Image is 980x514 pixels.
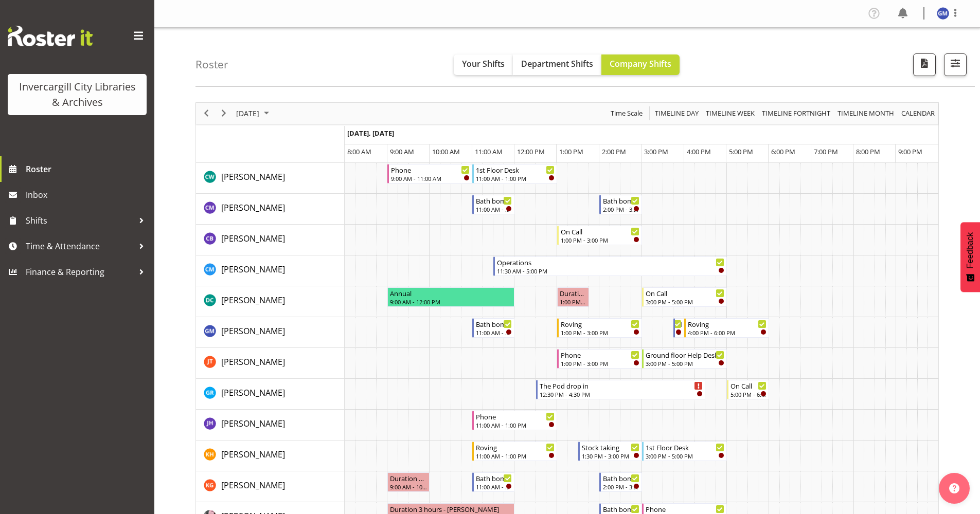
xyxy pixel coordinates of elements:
[26,264,134,280] span: Finance & Reporting
[561,350,639,360] div: Phone
[221,448,285,461] a: [PERSON_NAME]
[26,161,149,177] span: Roster
[196,471,345,502] td: Katie Greene resource
[476,174,555,182] div: 11:00 AM - 1:00 PM
[900,107,937,120] button: Month
[221,295,285,306] span: [PERSON_NAME]
[221,387,285,398] span: [PERSON_NAME]
[476,421,555,429] div: 11:00 AM - 1:00 PM
[221,480,285,491] span: [PERSON_NAME]
[221,356,285,368] span: [PERSON_NAME]
[557,226,642,245] div: Chris Broad"s event - On Call Begin From Thursday, October 2, 2025 at 1:00:00 PM GMT+13:00 Ends A...
[196,317,345,348] td: Gabriel McKay Smith resource
[497,257,724,267] div: Operations
[900,107,936,120] span: calendar
[475,147,503,156] span: 11:00 AM
[578,442,642,461] div: Kaela Harley"s event - Stock taking Begin From Thursday, October 2, 2025 at 1:30:00 PM GMT+13:00 ...
[536,380,706,399] div: Grace Roscoe-Squires"s event - The Pod drop in Begin From Thursday, October 2, 2025 at 12:30:00 P...
[517,147,545,156] span: 12:00 PM
[937,7,949,20] img: gabriel-mckay-smith11662.jpg
[557,349,642,369] div: Glen Tomlinson"s event - Phone Begin From Thursday, October 2, 2025 at 1:00:00 PM GMT+13:00 Ends ...
[233,103,275,124] div: October 2, 2025
[560,298,586,306] div: 1:00 PM - 1:45 PM
[949,483,959,493] img: help-xxl-2.png
[476,442,555,452] div: Roving
[654,107,700,120] span: Timeline Day
[196,286,345,317] td: Donald Cunningham resource
[196,379,345,410] td: Grace Roscoe-Squires resource
[898,147,922,156] span: 9:00 PM
[677,319,682,329] div: New book tagging
[609,107,645,120] button: Time Scale
[476,205,512,213] div: 11:00 AM - 12:00 PM
[472,164,557,183] div: Catherine Wilson"s event - 1st Floor Desk Begin From Thursday, October 2, 2025 at 11:00:00 AM GMT...
[599,472,642,492] div: Katie Greene"s event - Bath bombs Begin From Thursday, October 2, 2025 at 2:00:00 PM GMT+13:00 En...
[215,103,233,124] div: next period
[610,58,671,69] span: Company Shifts
[642,442,727,461] div: Kaela Harley"s event - 1st Floor Desk Begin From Thursday, October 2, 2025 at 3:00:00 PM GMT+13:0...
[729,147,753,156] span: 5:00 PM
[221,418,285,429] span: [PERSON_NAME]
[476,328,512,337] div: 11:00 AM - 12:00 PM
[653,107,701,120] button: Timeline Day
[221,202,285,213] span: [PERSON_NAME]
[646,350,724,360] div: Ground floor Help Desk
[557,318,642,338] div: Gabriel McKay Smith"s event - Roving Begin From Thursday, October 2, 2025 at 1:00:00 PM GMT+13:00...
[561,328,639,337] div: 1:00 PM - 3:00 PM
[761,107,831,120] span: Timeline Fortnight
[390,147,414,156] span: 9:00 AM
[196,225,345,255] td: Chris Broad resource
[221,479,285,491] a: [PERSON_NAME]
[476,195,512,206] div: Bath bombs
[646,298,724,306] div: 3:00 PM - 5:00 PM
[391,174,470,182] div: 9:00 AM - 11:00 AM
[646,504,724,514] div: Phone
[601,54,680,75] button: Company Shifts
[642,287,727,307] div: Donald Cunningham"s event - On Call Begin From Thursday, October 2, 2025 at 3:00:00 PM GMT+13:00 ...
[235,107,274,120] button: October 2025
[560,288,586,298] div: Duration 0 hours - [PERSON_NAME]
[26,238,134,254] span: Time & Attendance
[730,380,767,391] div: On Call
[476,164,555,175] div: 1st Floor Desk
[196,410,345,440] td: Jill Harpur resource
[497,267,724,275] div: 11:30 AM - 5:00 PM
[557,287,589,307] div: Donald Cunningham"s event - Duration 0 hours - Donald Cunningham Begin From Thursday, October 2, ...
[561,319,639,329] div: Roving
[603,483,639,491] div: 2:00 PM - 3:00 PM
[196,440,345,471] td: Kaela Harley resource
[200,107,213,120] button: Previous
[599,195,642,214] div: Chamique Mamolo"s event - Bath bombs Begin From Thursday, October 2, 2025 at 2:00:00 PM GMT+13:00...
[221,294,285,306] a: [PERSON_NAME]
[387,164,472,183] div: Catherine Wilson"s event - Phone Begin From Thursday, October 2, 2025 at 9:00:00 AM GMT+13:00 End...
[476,319,512,329] div: Bath bombs
[221,233,285,244] span: [PERSON_NAME]
[705,107,756,120] span: Timeline Week
[561,236,639,244] div: 1:00 PM - 3:00 PM
[196,255,345,286] td: Cindy Mulrooney resource
[472,318,514,338] div: Gabriel McKay Smith"s event - Bath bombs Begin From Thursday, October 2, 2025 at 11:00:00 AM GMT+...
[646,359,724,368] div: 3:00 PM - 5:00 PM
[561,359,639,368] div: 1:00 PM - 3:00 PM
[221,201,285,214] a: [PERSON_NAME]
[221,387,285,399] a: [PERSON_NAME]
[540,390,703,398] div: 12:30 PM - 4:30 PM
[688,319,767,329] div: Roving
[760,107,832,120] button: Fortnight
[771,147,795,156] span: 6:00 PM
[476,473,512,483] div: Bath bombs
[540,380,703,391] div: The Pod drop in
[677,328,682,337] div: 3:45 PM - 4:00 PM
[688,328,767,337] div: 4:00 PM - 6:00 PM
[196,194,345,225] td: Chamique Mamolo resource
[391,164,470,175] div: Phone
[221,325,285,337] a: [PERSON_NAME]
[347,147,371,156] span: 8:00 AM
[198,103,215,124] div: previous period
[814,147,838,156] span: 7:00 PM
[704,107,757,120] button: Timeline Week
[476,411,555,421] div: Phone
[476,483,512,491] div: 11:00 AM - 12:00 PM
[196,163,345,194] td: Catherine Wilson resource
[673,318,684,338] div: Gabriel McKay Smith"s event - New book tagging Begin From Thursday, October 2, 2025 at 3:45:00 PM...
